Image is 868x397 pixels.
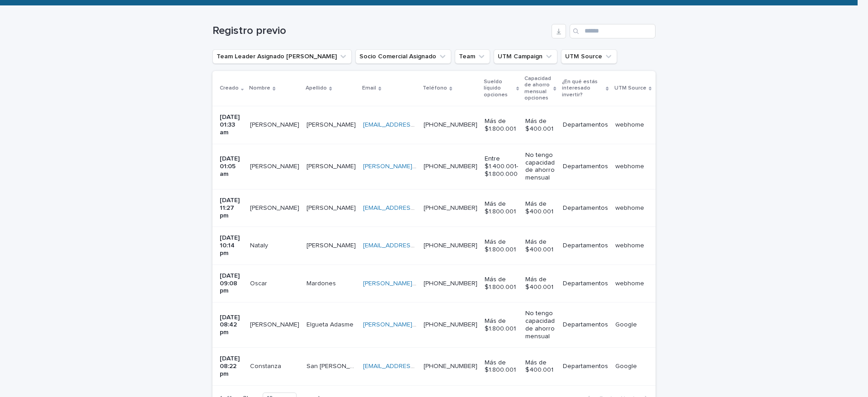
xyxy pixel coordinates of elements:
[615,161,646,170] p: webhome
[307,278,338,288] p: Mardones
[250,240,270,250] p: Nataly
[563,280,608,288] p: Departamentos
[494,49,557,64] button: UTM Campaign
[525,359,555,374] p: Más de $400.001
[525,151,555,182] p: No tengo capacidad de ahorro mensual
[615,240,646,250] p: webhome
[424,242,477,249] a: [PHONE_NUMBER]
[220,155,243,178] p: [DATE] 01:05 am
[220,355,243,378] p: [DATE] 08:22 pm
[615,361,639,370] p: Google
[249,83,270,93] p: Nombre
[250,278,269,288] p: Oscar
[307,361,358,370] p: San [PERSON_NAME]
[615,119,646,129] p: webhome
[250,319,301,329] p: [PERSON_NAME]
[220,234,243,257] p: [DATE] 10:14 pm
[363,122,465,128] a: [EMAIL_ADDRESS][DOMAIN_NAME]
[307,119,358,129] p: [PERSON_NAME]
[424,163,477,170] a: [PHONE_NUMBER]
[250,161,301,170] p: [PERSON_NAME]
[307,240,358,250] p: [PERSON_NAME]
[307,319,355,329] p: Elgueta Adasme
[250,119,301,129] p: [PERSON_NAME]
[563,363,608,370] p: Departamentos
[484,77,514,100] p: Sueldo líquido opciones
[525,200,555,216] p: Más de $400.001
[220,314,243,336] p: [DATE] 08:42 pm
[220,83,239,93] p: Creado
[363,242,514,249] a: [EMAIL_ADDRESS][PERSON_NAME][DOMAIN_NAME]
[615,278,646,288] p: webhome
[212,24,548,38] h1: Registro previo
[220,272,243,295] p: [DATE] 09:08 pm
[563,321,608,329] p: Departamentos
[307,203,358,212] p: [PERSON_NAME]
[250,361,283,370] p: Constanza
[485,155,518,178] p: Entre $1.400.001- $1.800.000
[525,238,555,254] p: Más de $400.001
[363,205,465,211] a: [EMAIL_ADDRESS][DOMAIN_NAME]
[363,321,514,328] a: [PERSON_NAME][EMAIL_ADDRESS][DOMAIN_NAME]
[561,49,617,64] button: UTM Source
[250,203,301,212] p: [PERSON_NAME]
[485,276,518,291] p: Más de $1.800.001
[355,49,451,64] button: Socio Comercial Asignado
[220,197,243,219] p: [DATE] 11:27 pm
[525,276,555,291] p: Más de $400.001
[563,163,608,170] p: Departamentos
[525,310,555,340] p: No tengo capacidad de ahorro mensual
[363,163,613,170] a: [PERSON_NAME][EMAIL_ADDRESS][PERSON_NAME][PERSON_NAME][DOMAIN_NAME]
[423,83,447,93] p: Teléfono
[363,280,514,287] a: [PERSON_NAME][EMAIL_ADDRESS][DOMAIN_NAME]
[424,122,477,128] a: [PHONE_NUMBER]
[485,359,518,374] p: Más de $1.800.001
[525,118,555,133] p: Más de $400.001
[362,83,376,93] p: Email
[363,363,465,369] a: [EMAIL_ADDRESS][DOMAIN_NAME]
[563,204,608,212] p: Departamentos
[424,280,477,287] a: [PHONE_NUMBER]
[570,24,656,38] input: Search
[424,363,477,369] a: [PHONE_NUMBER]
[562,77,604,100] p: ¿En qué estás interesado invertir?
[455,49,490,64] button: Team
[615,203,646,212] p: webhome
[524,74,551,104] p: Capacidad de ahorro mensual opciones
[563,242,608,250] p: Departamentos
[615,319,639,329] p: Google
[485,200,518,216] p: Más de $1.800.001
[424,205,477,211] a: [PHONE_NUMBER]
[220,113,243,136] p: [DATE] 01:33 am
[424,321,477,328] a: [PHONE_NUMBER]
[614,83,646,93] p: UTM Source
[485,317,518,333] p: Más de $1.800.001
[306,83,327,93] p: Apellido
[563,121,608,129] p: Departamentos
[307,161,358,170] p: [PERSON_NAME]
[485,238,518,254] p: Más de $1.800.001
[485,118,518,133] p: Más de $1.800.001
[212,49,352,64] button: Team Leader Asignado LLamados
